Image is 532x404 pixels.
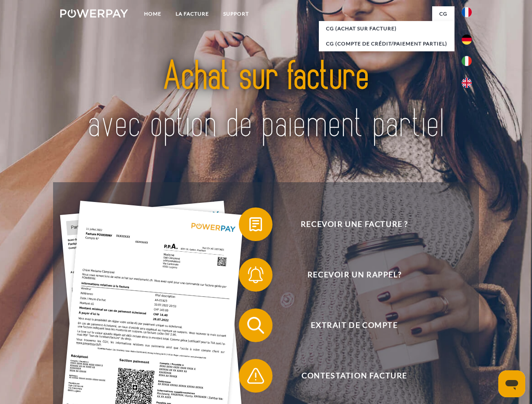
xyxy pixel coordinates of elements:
[251,258,457,292] span: Recevoir un rappel?
[239,359,458,393] button: Contestation Facture
[245,315,266,336] img: qb_search.svg
[498,370,525,397] iframe: Bouton de lancement de la fenêtre de messagerie
[251,308,457,342] span: Extrait de compte
[239,258,458,292] button: Recevoir un rappel?
[137,6,168,21] a: Home
[60,9,128,18] img: logo-powerpay-white.svg
[462,78,472,88] img: en
[245,214,266,235] img: qb_bill.svg
[245,264,266,285] img: qb_bell.svg
[251,207,457,241] span: Recevoir une facture ?
[216,6,256,21] a: Support
[239,308,458,342] button: Extrait de compte
[462,7,472,17] img: fr
[462,56,472,66] img: it
[432,6,454,21] a: CG
[319,36,454,51] a: CG (Compte de crédit/paiement partiel)
[462,35,472,45] img: de
[168,6,216,21] a: LA FACTURE
[319,21,454,36] a: CG (achat sur facture)
[239,207,458,241] button: Recevoir une facture ?
[245,365,266,386] img: qb_warning.svg
[80,40,452,161] img: title-powerpay_fr.svg
[251,359,457,393] span: Contestation Facture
